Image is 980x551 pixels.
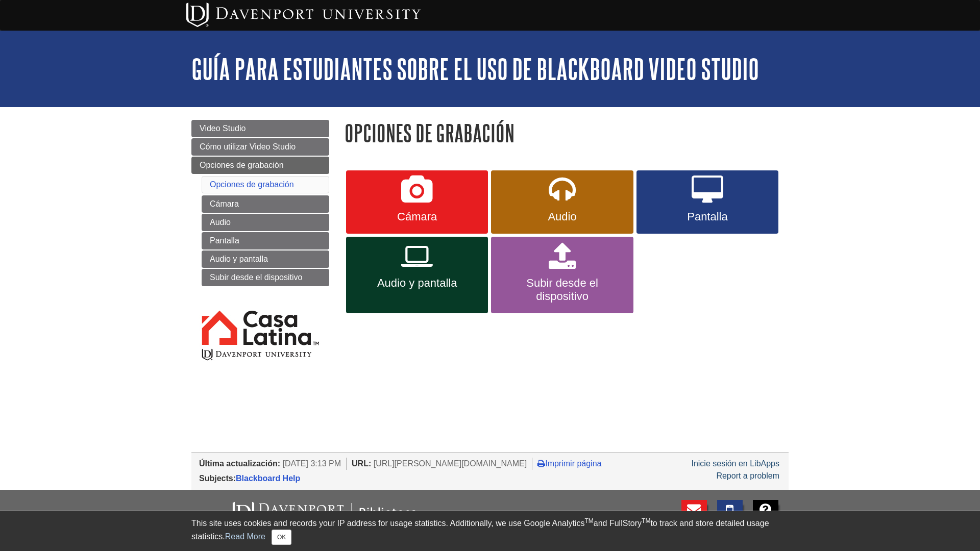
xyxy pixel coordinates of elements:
[199,459,280,468] span: Última actualización:
[200,142,296,151] span: Cómo utilizar Video Studio
[236,474,300,483] a: Blackboard Help
[374,459,527,468] span: [URL][PERSON_NAME][DOMAIN_NAME]
[202,251,329,268] a: Audio y pantalla
[202,214,329,231] a: Audio
[346,170,488,234] a: Cámara
[346,237,488,313] a: Audio y pantalla
[202,269,329,286] a: Subir desde el dispositivo
[191,157,329,174] a: Opciones de grabación
[491,237,633,313] a: Subir desde el dispositivo
[584,517,593,524] sup: TM
[491,170,633,234] a: Audio
[681,500,707,535] a: E-Cerreo
[186,3,421,27] img: Davenport University
[345,120,789,146] h1: Opciones de grabación
[352,459,371,468] span: URL:
[202,232,329,249] a: Pantalla
[354,277,480,290] span: Audio y pantalla
[191,138,329,156] a: Cómo utilizar Video Studio
[272,530,291,545] button: Close
[717,500,743,535] a: Texto
[210,180,294,189] a: Opciones de grabación
[225,532,265,541] a: Read More
[499,210,625,223] span: Audio
[644,210,771,223] span: Pantalla
[537,459,545,467] i: Imprimir página
[716,471,779,480] a: Report a problem
[283,459,341,468] span: [DATE] 3:13 PM
[191,120,329,137] a: Video Studio
[202,195,329,213] a: Cámara
[642,517,650,524] sup: TM
[354,210,480,223] span: Cámara
[191,120,329,380] div: Guide Page Menu
[191,53,759,85] a: Guía para estudiantes sobre el uso de Blackboard Video Studio
[691,459,779,468] a: Inicie sesión en LibApps
[191,517,789,545] div: This site uses cookies and records your IP address for usage statistics. Additionally, we use Goo...
[636,170,778,234] a: Pantalla
[202,500,447,528] img: Biblioteca DU
[200,124,246,133] span: Video Studio
[753,500,778,535] a: FAQ
[199,474,236,483] span: Subjects:
[537,459,601,468] a: Imprimir página
[499,277,625,303] span: Subir desde el dispositivo
[200,161,284,169] span: Opciones de grabación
